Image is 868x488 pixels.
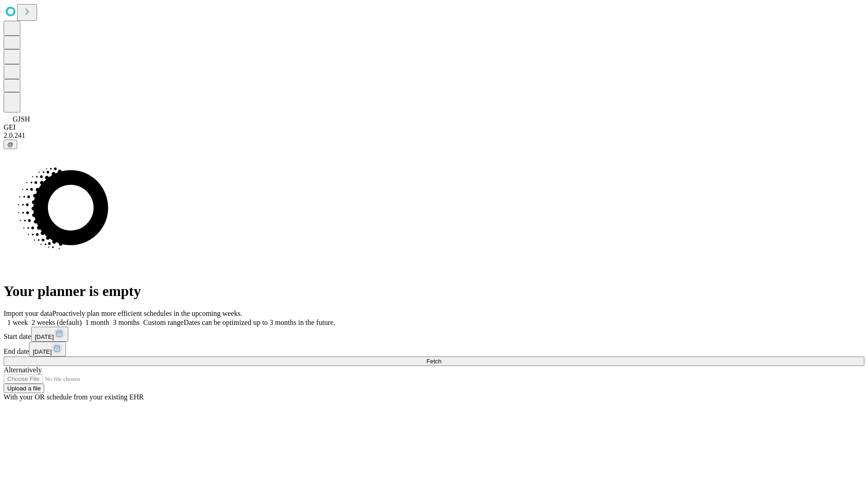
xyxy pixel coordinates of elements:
div: Start date [4,327,864,342]
span: 3 months [113,319,140,326]
button: [DATE] [31,327,68,342]
span: 1 week [7,319,28,326]
button: @ [4,140,17,149]
button: Upload a file [4,384,44,393]
h1: Your planner is empty [4,283,864,300]
span: Proactively plan more efficient schedules in the upcoming weeks. [52,310,242,317]
span: @ [7,141,14,148]
span: 2 weeks (default) [32,319,82,326]
span: GJSH [13,115,30,123]
span: Dates can be optimized up to 3 months in the future. [184,319,335,326]
span: With your OR schedule from your existing EHR [4,393,144,401]
span: [DATE] [33,348,52,355]
span: Fetch [426,358,441,365]
span: Import your data [4,310,52,317]
span: [DATE] [35,333,54,340]
div: 2.0.241 [4,131,864,140]
span: Alternatively [4,366,42,374]
div: GEI [4,123,864,131]
div: End date [4,342,864,357]
span: 1 month [85,319,109,326]
span: Custom range [143,319,184,326]
button: Fetch [4,357,864,366]
button: [DATE] [29,342,66,357]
